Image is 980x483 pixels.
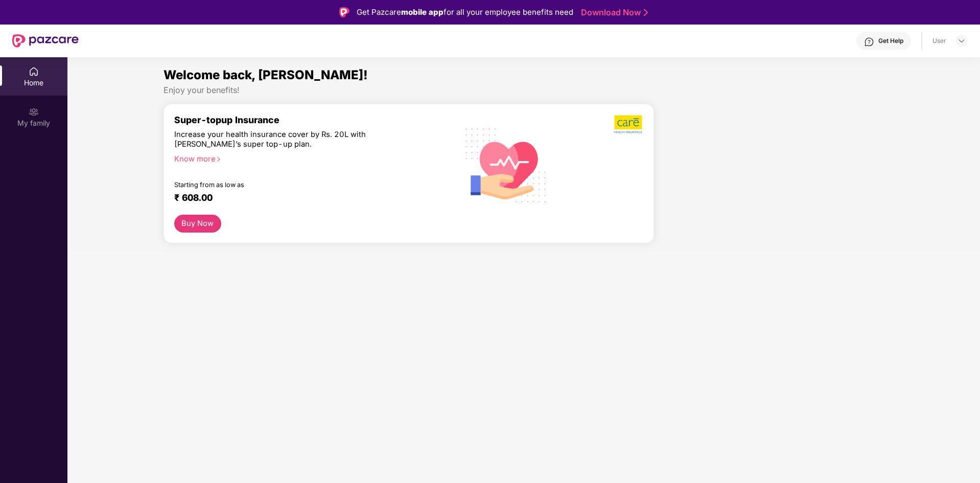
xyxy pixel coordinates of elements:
[174,154,442,162] div: Know more
[12,34,79,48] img: New Pazcare Logo
[958,37,966,45] img: svg+xml;base64,PHN2ZyBpZD0iRHJvcGRvd24tMzJ4MzIiIHhtbG5zPSJodHRwOi8vd3d3LnczLm9yZy8yMDAwL3N2ZyIgd2...
[164,67,368,82] span: Welcome back, [PERSON_NAME]!
[29,107,39,117] img: svg+xml;base64,PHN2ZyB3aWR0aD0iMjAiIGhlaWdodD0iMjAiIHZpZXdCb3g9IjAgMCAyMCAyMCIgZmlsbD0ibm9uZSIgeG...
[644,7,648,18] img: Stroke
[339,7,349,17] img: Logo
[164,85,884,96] div: Enjoy your benefits!
[457,115,555,214] img: svg+xml;base64,PHN2ZyB4bWxucz0iaHR0cDovL3d3dy53My5vcmcvMjAwMC9zdmciIHhtbG5zOnhsaW5rPSJodHRwOi8vd3...
[174,192,438,204] div: ₹ 608.00
[174,114,448,125] div: Super-topup Insurance
[581,7,645,18] a: Download Now
[174,181,405,188] div: Starting from as low as
[174,130,404,150] div: Increase your health insurance cover by Rs. 20L with [PERSON_NAME]’s super top-up plan.
[614,114,643,134] img: b5dec4f62d2307b9de63beb79f102df3.png
[932,37,946,45] div: User
[357,6,573,18] div: Get Pazcare for all your employee benefits need
[878,37,903,45] div: Get Help
[401,7,444,17] strong: mobile app
[864,37,874,47] img: svg+xml;base64,PHN2ZyBpZD0iSGVscC0zMngzMiIgeG1sbnM9Imh0dHA6Ly93d3cudzMub3JnLzIwMDAvc3ZnIiB3aWR0aD...
[174,215,221,233] button: Buy Now
[29,66,39,77] img: svg+xml;base64,PHN2ZyBpZD0iSG9tZSIgeG1sbnM9Imh0dHA6Ly93d3cudzMub3JnLzIwMDAvc3ZnIiB3aWR0aD0iMjAiIG...
[216,156,221,162] span: right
